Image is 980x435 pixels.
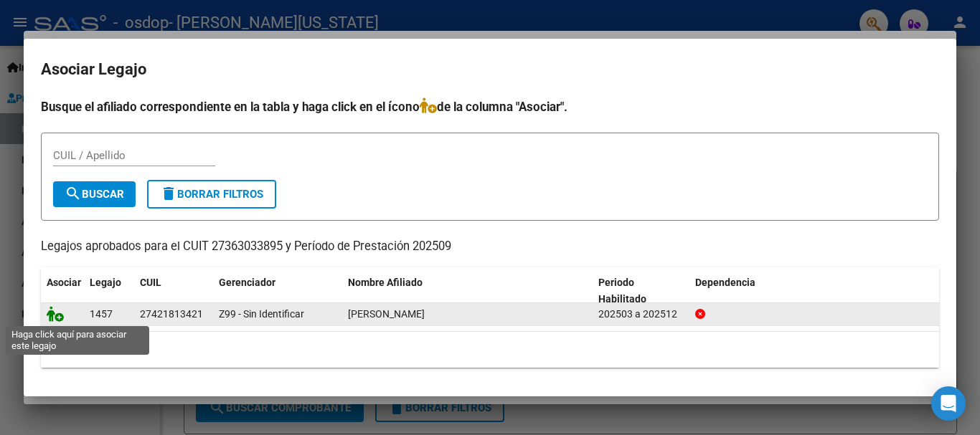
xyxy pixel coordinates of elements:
[90,277,121,288] span: Legajo
[41,267,84,315] datatable-header-cell: Asociar
[689,267,940,315] datatable-header-cell: Dependencia
[134,267,213,315] datatable-header-cell: CUIL
[348,308,425,320] span: FLORES LARA BELEN
[219,277,275,288] span: Gerenciador
[593,267,689,315] datatable-header-cell: Periodo Habilitado
[931,386,966,421] div: Open Intercom Messenger
[213,267,342,315] datatable-header-cell: Gerenciador
[41,332,939,368] div: 1 registros
[41,56,939,83] h2: Asociar Legajo
[219,308,304,320] span: Z99 - Sin Identificar
[41,97,939,116] h4: Busque el afiliado correspondiente en la tabla y haga click en el ícono de la columna "Asociar".
[47,277,81,288] span: Asociar
[65,185,82,202] mat-icon: search
[53,181,136,207] button: Buscar
[65,188,124,201] span: Buscar
[84,267,134,315] datatable-header-cell: Legajo
[160,185,177,202] mat-icon: delete
[342,267,593,315] datatable-header-cell: Nombre Afiliado
[41,238,939,256] p: Legajos aprobados para el CUIT 27363033895 y Período de Prestación 202509
[140,277,161,288] span: CUIL
[147,180,276,209] button: Borrar Filtros
[140,306,203,322] div: 27421813421
[160,188,263,201] span: Borrar Filtros
[348,277,423,288] span: Nombre Afiliado
[695,277,755,288] span: Dependencia
[598,306,684,322] div: 202503 a 202512
[90,308,113,320] span: 1457
[598,277,646,305] span: Periodo Habilitado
